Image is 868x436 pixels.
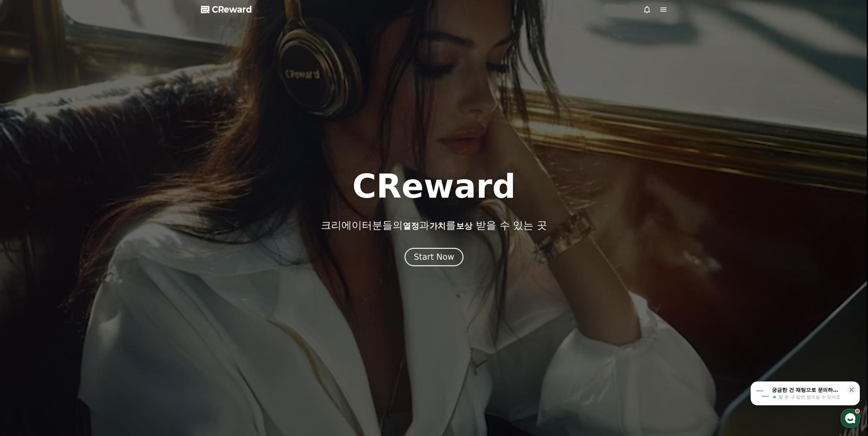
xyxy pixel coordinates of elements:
[352,170,516,203] h1: CReward
[212,4,252,15] span: CReward
[404,248,464,266] button: Start Now
[201,4,252,15] a: CReward
[404,255,464,261] a: Start Now
[456,221,472,231] span: 보상
[429,221,446,231] span: 가치
[321,219,547,231] p: 크리에이터분들의 과 를 받을 수 있는 곳
[403,221,419,231] span: 열정
[414,252,454,262] div: Start Now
